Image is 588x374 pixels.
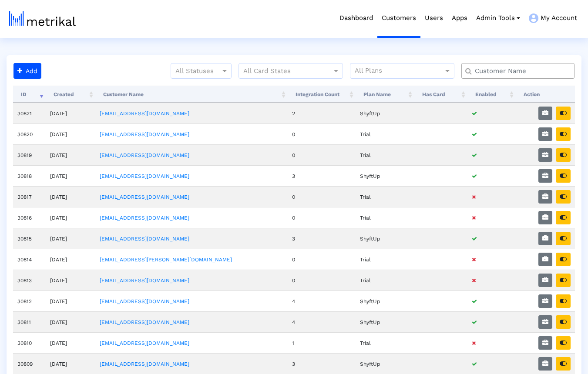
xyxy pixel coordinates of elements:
[243,66,323,77] input: All Card States
[288,165,356,186] td: 3
[100,277,189,284] a: [EMAIL_ADDRESS][DOMAIN_NAME]
[100,110,189,117] a: [EMAIL_ADDRESS][DOMAIN_NAME]
[467,86,516,103] th: Enabled: activate to sort column ascending
[13,103,46,124] td: 30821
[46,103,95,124] td: [DATE]
[46,353,95,374] td: [DATE]
[356,291,414,311] td: ShyftUp
[46,270,95,291] td: [DATE]
[356,144,414,165] td: Trial
[13,291,46,311] td: 30812
[356,228,414,249] td: ShyftUp
[13,165,46,186] td: 30818
[288,207,356,228] td: 0
[13,86,46,103] th: ID: activate to sort column ascending
[100,298,189,304] a: [EMAIL_ADDRESS][DOMAIN_NAME]
[13,249,46,270] td: 30814
[100,152,189,158] a: [EMAIL_ADDRESS][DOMAIN_NAME]
[46,291,95,311] td: [DATE]
[288,291,356,311] td: 4
[13,311,46,332] td: 30811
[355,66,445,77] input: All Plans
[414,86,467,103] th: Has Card: activate to sort column ascending
[356,103,414,124] td: ShyftUp
[100,173,189,179] a: [EMAIL_ADDRESS][DOMAIN_NAME]
[46,228,95,249] td: [DATE]
[356,332,414,353] td: Trial
[13,228,46,249] td: 30815
[13,124,46,144] td: 30820
[288,332,356,353] td: 1
[288,124,356,144] td: 0
[100,131,189,137] a: [EMAIL_ADDRESS][DOMAIN_NAME]
[288,311,356,332] td: 4
[100,361,189,367] a: [EMAIL_ADDRESS][DOMAIN_NAME]
[288,249,356,270] td: 0
[529,13,538,23] img: my-account-menu-icon.png
[100,194,189,200] a: [EMAIL_ADDRESS][DOMAIN_NAME]
[95,86,288,103] th: Customer Name: activate to sort column ascending
[356,124,414,144] td: Trial
[356,186,414,207] td: Trial
[288,103,356,124] td: 2
[288,270,356,291] td: 0
[13,186,46,207] td: 30817
[288,86,356,103] th: Integration Count: activate to sort column ascending
[356,86,414,103] th: Plan Name: activate to sort column ascending
[356,311,414,332] td: ShyftUp
[46,249,95,270] td: [DATE]
[288,353,356,374] td: 3
[356,353,414,374] td: ShyftUp
[9,11,76,26] img: metrical-logo-light.png
[46,86,95,103] th: Created: activate to sort column ascending
[100,236,189,242] a: [EMAIL_ADDRESS][DOMAIN_NAME]
[100,319,189,325] a: [EMAIL_ADDRESS][DOMAIN_NAME]
[516,86,575,103] th: Action
[288,228,356,249] td: 3
[356,165,414,186] td: ShyftUp
[13,144,46,165] td: 30819
[46,165,95,186] td: [DATE]
[46,311,95,332] td: [DATE]
[356,249,414,270] td: Trial
[356,207,414,228] td: Trial
[13,207,46,228] td: 30816
[100,257,232,263] a: [EMAIL_ADDRESS][PERSON_NAME][DOMAIN_NAME]
[288,186,356,207] td: 0
[356,270,414,291] td: Trial
[100,215,189,221] a: [EMAIL_ADDRESS][DOMAIN_NAME]
[13,332,46,353] td: 30810
[100,340,189,346] a: [EMAIL_ADDRESS][DOMAIN_NAME]
[46,124,95,144] td: [DATE]
[46,332,95,353] td: [DATE]
[13,63,41,79] button: Add
[13,270,46,291] td: 30813
[46,207,95,228] td: [DATE]
[46,186,95,207] td: [DATE]
[288,144,356,165] td: 0
[13,353,46,374] td: 30809
[469,67,571,76] input: Customer Name
[46,144,95,165] td: [DATE]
